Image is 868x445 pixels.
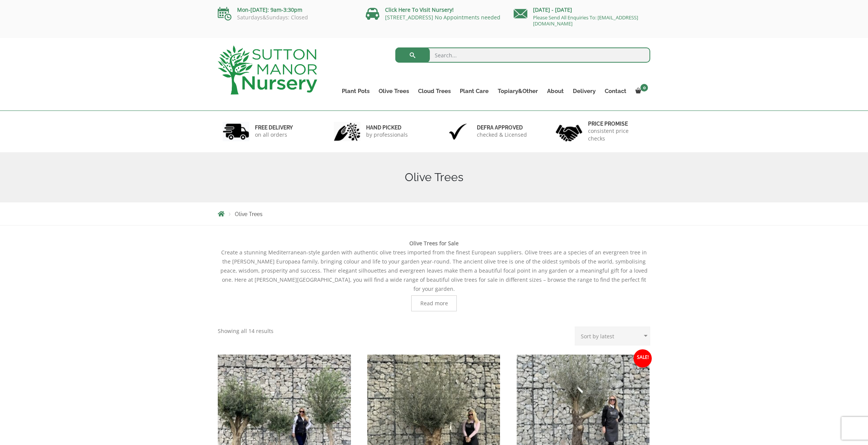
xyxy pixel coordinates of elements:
[568,86,600,96] a: Delivery
[409,240,459,247] b: Olive Trees for Sale
[255,124,293,131] h6: FREE DELIVERY
[223,122,249,141] img: 1.jpg
[588,120,646,127] h6: Price promise
[477,124,527,131] h6: Defra approved
[374,86,414,96] a: Olive Trees
[477,131,527,139] p: checked & Licensed
[334,122,360,141] img: 2.jpg
[575,327,650,346] select: Shop order
[218,211,650,217] nav: Breadcrumbs
[514,5,650,14] p: [DATE] - [DATE]
[218,46,317,95] img: logo
[414,86,455,96] a: Cloud Trees
[445,122,471,141] img: 3.jpg
[218,170,650,184] h1: Olive Trees
[255,131,293,139] p: on all orders
[218,327,274,336] p: Showing all 14 results
[533,14,638,27] a: Please Send All Enquiries To: [EMAIL_ADDRESS][DOMAIN_NAME]
[420,301,448,306] span: Read more
[640,84,648,92] span: 0
[542,86,568,96] a: About
[556,120,582,143] img: 4.jpg
[634,349,652,368] span: Sale!
[218,239,650,311] div: Create a stunning Mediterranean-style garden with authentic olive trees imported from the finest ...
[366,124,408,131] h6: hand picked
[385,14,500,21] a: [STREET_ADDRESS] No Appointments needed
[366,131,408,139] p: by professionals
[588,127,646,142] p: consistent price checks
[631,86,650,96] a: 0
[337,86,374,96] a: Plant Pots
[455,86,493,96] a: Plant Care
[218,14,354,21] p: Saturdays&Sundays: Closed
[600,86,631,96] a: Contact
[493,86,542,96] a: Topiary&Other
[395,47,651,63] input: Search...
[218,5,354,14] p: Mon-[DATE]: 9am-3:30pm
[385,6,454,13] a: Click Here To Visit Nursery!
[235,211,263,217] span: Olive Trees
